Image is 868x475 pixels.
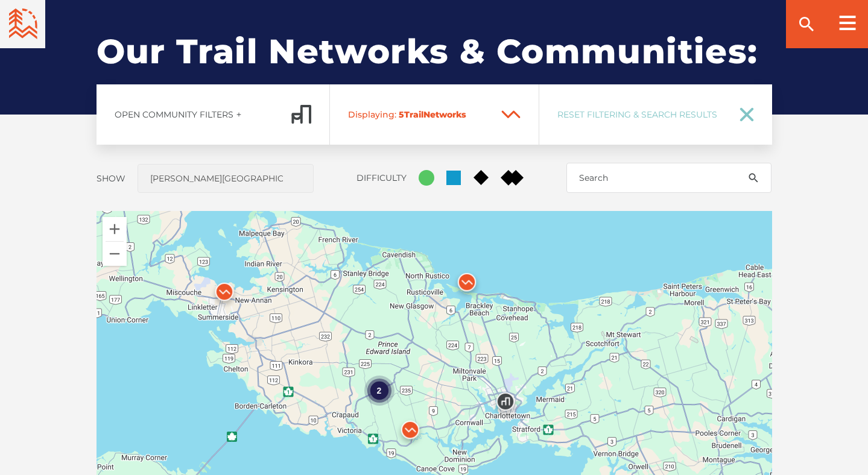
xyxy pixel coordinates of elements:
span: Displaying: [348,109,396,120]
ion-icon: search [747,172,759,184]
a: Open Community Filtersadd [97,84,330,145]
span: Open Community Filters [115,109,233,120]
span: Reset Filtering & Search Results [557,109,724,120]
span: Trail [348,109,490,120]
button: Zoom in [103,217,127,241]
label: Show [97,173,125,184]
button: Zoom out [103,242,127,266]
ion-icon: add [235,110,243,119]
div: 2 [364,376,394,406]
button: search [735,163,771,193]
span: Network [423,109,461,120]
label: Difficulty [356,172,407,183]
ion-icon: search [797,14,816,34]
input: Search [566,163,771,193]
a: Reset Filtering & Search Results [539,84,772,145]
span: 5 [399,109,404,120]
span: s [461,109,466,120]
